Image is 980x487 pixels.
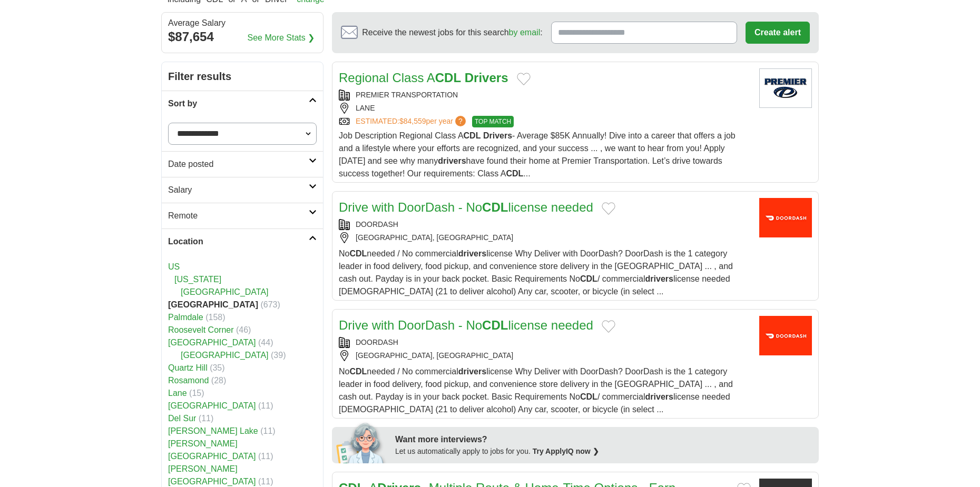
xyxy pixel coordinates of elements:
[356,338,398,346] a: DOORDASH
[181,287,269,296] a: [GEOGRAPHIC_DATA]
[260,426,275,435] span: (11)
[395,433,812,446] div: Want more interviews?
[168,158,309,171] h2: Date posted
[162,62,323,91] h2: Filter results
[455,116,466,126] span: ?
[362,26,542,39] span: Receive the newest jobs for this search :
[356,116,468,127] a: ESTIMATED:$84,559per year?
[189,389,204,397] span: (15)
[339,200,593,214] a: Drive with DoorDash - NoCDLlicense needed
[645,274,673,283] strong: drivers
[509,28,541,37] a: by email
[506,169,523,178] strong: CDL
[162,91,323,116] a: Sort by
[199,414,213,423] span: (11)
[168,464,256,486] a: [PERSON_NAME][GEOGRAPHIC_DATA]
[162,177,323,203] a: Salary
[339,367,733,414] span: No needed / No commercial license Why Deliver with DoorDash? DoorDash is the 1 category leader in...
[168,97,309,110] h2: Sort by
[339,249,733,296] span: No needed / No commercial license Why Deliver with DoorDash? DoorDash is the 1 category leader in...
[339,318,593,332] a: Drive with DoorDash - NoCDLlicense needed
[168,27,317,46] div: $87,654
[438,156,466,165] strong: drivers
[602,202,615,215] button: Add to favorite jobs
[174,275,221,284] a: [US_STATE]
[168,19,317,27] div: Average Salary
[260,300,280,309] span: (673)
[356,220,398,228] a: DOORDASH
[162,203,323,228] a: Remote
[168,313,203,322] a: Palmdale
[458,367,486,376] strong: drivers
[258,477,273,486] span: (11)
[349,367,367,376] strong: CDL
[759,198,812,237] img: Doordash logo
[168,325,234,334] a: Roosevelt Corner
[482,200,508,214] strong: CDL
[746,22,810,44] button: Create alert
[645,392,673,401] strong: drivers
[395,446,812,457] div: Let us automatically apply to jobs for you.
[258,452,273,461] span: (11)
[181,351,269,360] a: [GEOGRAPHIC_DATA]
[339,103,751,114] div: LANE
[168,262,180,271] a: US
[759,68,812,108] img: Premier Transportation logo
[759,316,812,355] img: Doordash logo
[356,91,458,99] a: PREMIER TRANSPORTATION
[580,274,597,283] strong: CDL
[236,325,251,334] span: (46)
[483,131,512,140] strong: Drivers
[482,318,508,332] strong: CDL
[162,228,323,254] a: Location
[210,363,224,372] span: (35)
[168,300,258,309] strong: [GEOGRAPHIC_DATA]
[211,376,226,385] span: (28)
[339,131,736,178] span: Job Description Regional Class A - Average $85K Annually! Dive into a career that offers a job an...
[258,401,273,410] span: (11)
[458,249,486,258] strong: drivers
[602,320,615,333] button: Add to favorite jobs
[517,73,531,85] button: Add to favorite jobs
[435,71,461,85] strong: CDL
[339,350,751,361] div: [GEOGRAPHIC_DATA], [GEOGRAPHIC_DATA]
[533,447,599,455] a: Try ApplyIQ now ❯
[168,184,309,196] h2: Salary
[205,313,225,322] span: (158)
[399,117,426,125] span: $84,559
[580,392,597,401] strong: CDL
[168,401,256,410] a: [GEOGRAPHIC_DATA]
[168,426,258,435] a: [PERSON_NAME] Lake
[162,151,323,177] a: Date posted
[258,338,273,347] span: (44)
[465,71,508,85] strong: Drivers
[464,131,481,140] strong: CDL
[271,351,286,360] span: (39)
[349,249,367,258] strong: CDL
[168,376,209,385] a: Rosamond
[168,389,187,397] a: Lane
[336,421,387,463] img: apply-iq-scientist.png
[168,338,256,347] a: [GEOGRAPHIC_DATA]
[168,235,309,248] h2: Location
[339,232,751,243] div: [GEOGRAPHIC_DATA], [GEOGRAPHIC_DATA]
[168,363,208,372] a: Quartz Hill
[472,116,514,127] span: TOP MATCH
[339,71,508,85] a: Regional Class ACDL Drivers
[248,32,315,44] a: See More Stats ❯
[168,414,196,423] a: Del Sur
[168,439,256,461] a: [PERSON_NAME][GEOGRAPHIC_DATA]
[168,210,309,222] h2: Remote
